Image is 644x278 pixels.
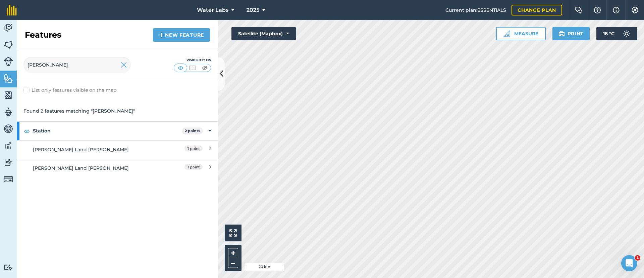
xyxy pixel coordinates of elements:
[558,30,565,38] img: svg+xml;base64,PHN2ZyB4bWxucz0iaHR0cDovL3d3dy53My5vcmcvMjAwMC9zdmciIHdpZHRoPSIxOSIgaGVpZ2h0PSIyNC...
[635,255,640,261] span: 1
[4,107,13,117] img: svg+xml;base64,PD94bWwgdmVyc2lvbj0iMS4wIiBlbmNvZGluZz0idXRmLTgiPz4KPCEtLSBHZW5lcmF0b3I6IEFkb2JlIE...
[552,27,590,40] button: Print
[184,146,203,151] span: 1 point
[7,5,17,15] img: fieldmargin Logo
[17,140,218,159] a: [PERSON_NAME] Land [PERSON_NAME]1 point
[185,128,200,133] strong: 2 points
[4,264,13,271] img: svg+xml;base64,PD94bWwgdmVyc2lvbj0iMS4wIiBlbmNvZGluZz0idXRmLTgiPz4KPCEtLSBHZW5lcmF0b3I6IEFkb2JlIE...
[17,159,218,177] a: [PERSON_NAME] Land [PERSON_NAME]1 point
[228,258,238,268] button: –
[231,27,296,40] button: Satellite (Mapbox)
[33,164,152,172] div: [PERSON_NAME] Land [PERSON_NAME]
[23,87,116,94] label: List only features visible on the map
[503,30,510,37] img: Ruler icon
[613,6,620,14] img: svg+xml;base64,PHN2ZyB4bWxucz0iaHR0cDovL3d3dy53My5vcmcvMjAwMC9zdmciIHdpZHRoPSIxNyIgaGVpZ2h0PSIxNy...
[17,122,218,140] div: Station2 points
[4,141,13,151] img: svg+xml;base64,PD94bWwgdmVyc2lvbj0iMS4wIiBlbmNvZGluZz0idXRmLTgiPz4KPCEtLSBHZW5lcmF0b3I6IEFkb2JlIE...
[33,146,152,153] div: [PERSON_NAME] Land [PERSON_NAME]
[4,23,13,33] img: svg+xml;base64,PD94bWwgdmVyc2lvbj0iMS4wIiBlbmNvZGluZz0idXRmLTgiPz4KPCEtLSBHZW5lcmF0b3I6IEFkb2JlIE...
[4,40,13,50] img: svg+xml;base64,PHN2ZyB4bWxucz0iaHR0cDovL3d3dy53My5vcmcvMjAwMC9zdmciIHdpZHRoPSI1NiIgaGVpZ2h0PSI2MC...
[603,27,614,40] span: 18 ° C
[4,124,13,134] img: svg+xml;base64,PD94bWwgdmVyc2lvbj0iMS4wIiBlbmNvZGluZz0idXRmLTgiPz4KPCEtLSBHZW5lcmF0b3I6IEFkb2JlIE...
[23,57,131,73] input: Search
[121,61,127,69] img: svg+xml;base64,PHN2ZyB4bWxucz0iaHR0cDovL3d3dy53My5vcmcvMjAwMC9zdmciIHdpZHRoPSIyMiIgaGVpZ2h0PSIzMC...
[197,6,228,14] span: Water Labs
[4,174,13,184] img: svg+xml;base64,PD94bWwgdmVyc2lvbj0iMS4wIiBlbmNvZGluZz0idXRmLTgiPz4KPCEtLSBHZW5lcmF0b3I6IEFkb2JlIE...
[247,6,259,14] span: 2025
[201,65,209,71] img: svg+xml;base64,PHN2ZyB4bWxucz0iaHR0cDovL3d3dy53My5vcmcvMjAwMC9zdmciIHdpZHRoPSI1MCIgaGVpZ2h0PSI0MC...
[631,7,639,13] img: A cog icon
[4,90,13,100] img: svg+xml;base64,PHN2ZyB4bWxucz0iaHR0cDovL3d3dy53My5vcmcvMjAwMC9zdmciIHdpZHRoPSI1NiIgaGVpZ2h0PSI2MC...
[445,6,506,14] span: Current plan : ESSENTIALS
[17,101,218,121] div: Found 2 features matching "[PERSON_NAME]"
[4,73,13,83] img: svg+xml;base64,PHN2ZyB4bWxucz0iaHR0cDovL3d3dy53My5vcmcvMjAwMC9zdmciIHdpZHRoPSI1NiIgaGVpZ2h0PSI2MC...
[496,27,546,40] button: Measure
[228,248,238,258] button: +
[184,164,203,170] span: 1 point
[621,255,637,271] iframe: Intercom live chat
[33,122,182,140] strong: Station
[189,65,197,71] img: svg+xml;base64,PHN2ZyB4bWxucz0iaHR0cDovL3d3dy53My5vcmcvMjAwMC9zdmciIHdpZHRoPSI1MCIgaGVpZ2h0PSI0MC...
[229,229,237,237] img: Four arrows, one pointing top left, one top right, one bottom right and the last bottom left
[4,157,13,167] img: svg+xml;base64,PD94bWwgdmVyc2lvbj0iMS4wIiBlbmNvZGluZz0idXRmLTgiPz4KPCEtLSBHZW5lcmF0b3I6IEFkb2JlIE...
[596,27,637,40] button: 18 °C
[176,65,185,71] img: svg+xml;base64,PHN2ZyB4bWxucz0iaHR0cDovL3d3dy53My5vcmcvMjAwMC9zdmciIHdpZHRoPSI1MCIgaGVpZ2h0PSI0MC...
[4,57,13,66] img: svg+xml;base64,PD94bWwgdmVyc2lvbj0iMS4wIiBlbmNvZGluZz0idXRmLTgiPz4KPCEtLSBHZW5lcmF0b3I6IEFkb2JlIE...
[174,57,211,63] div: Visibility: On
[512,5,562,15] a: Change plan
[159,31,164,39] img: svg+xml;base64,PHN2ZyB4bWxucz0iaHR0cDovL3d3dy53My5vcmcvMjAwMC9zdmciIHdpZHRoPSIxNCIgaGVpZ2h0PSIyNC...
[593,7,601,13] img: A question mark icon
[24,127,30,135] img: svg+xml;base64,PHN2ZyB4bWxucz0iaHR0cDovL3d3dy53My5vcmcvMjAwMC9zdmciIHdpZHRoPSIxOCIgaGVpZ2h0PSIyNC...
[153,28,210,42] a: New feature
[620,27,633,40] img: svg+xml;base64,PD94bWwgdmVyc2lvbj0iMS4wIiBlbmNvZGluZz0idXRmLTgiPz4KPCEtLSBHZW5lcmF0b3I6IEFkb2JlIE...
[25,30,61,40] h2: Features
[575,7,583,13] img: Two speech bubbles overlapping with the left bubble in the forefront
